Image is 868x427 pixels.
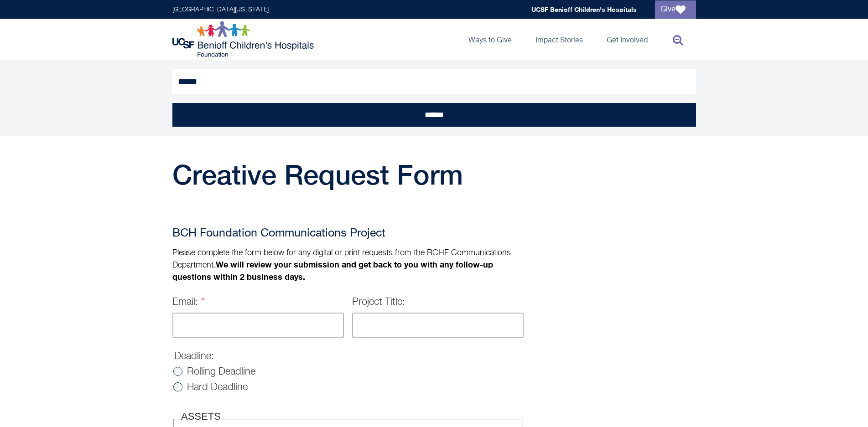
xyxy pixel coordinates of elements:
label: Hard Deadline [187,382,248,392]
img: Logo for UCSF Benioff Children's Hospitals Foundation [172,21,316,57]
label: Rolling Deadline [187,367,255,377]
p: Please complete the form below for any digital or print requests from the BCHF Communications Dep... [172,247,524,283]
label: ASSETS [181,412,221,422]
h2: BCH Foundation Communications Project [172,225,524,243]
a: Give [655,0,696,19]
a: UCSF Benioff Children's Hospitals [531,5,637,13]
label: Email: [172,297,205,307]
label: Deadline: [174,351,214,361]
a: [GEOGRAPHIC_DATA][US_STATE] [172,6,269,13]
a: Ways to Give [461,19,519,60]
label: Project Title: [352,297,405,307]
span: Creative Request Form [172,159,463,190]
a: Get Involved [599,19,655,60]
strong: We will review your submission and get back to you with any follow-up questions within 2 business... [172,259,493,282]
a: Impact Stories [528,19,590,60]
